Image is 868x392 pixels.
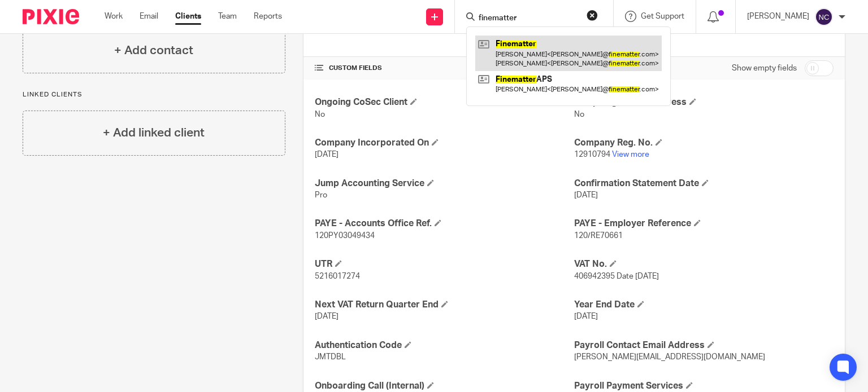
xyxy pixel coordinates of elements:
[574,111,584,118] span: No
[315,191,327,199] span: Pro
[315,258,574,270] h4: UTR
[574,299,834,311] h4: Year End Date
[574,96,834,108] h4: Jump Registered Address
[815,8,833,26] img: svg%3E
[574,218,834,230] h4: PAYE - Employer Reference
[254,11,282,22] a: Reports
[315,232,375,240] span: 120PY03049434
[574,272,659,280] span: 406942395 Date [DATE]
[641,12,684,20] span: Get Support
[574,340,834,351] h4: Payroll Contact Email Address
[587,10,598,21] button: Clear
[218,11,237,22] a: Team
[315,151,338,158] span: [DATE]
[315,111,325,118] span: No
[315,137,574,149] h4: Company Incorporated On
[315,64,574,73] h4: CUSTOM FIELDS
[315,380,574,392] h4: Onboarding Call (Internal)
[23,9,79,24] img: Pixie
[105,11,123,22] a: Work
[23,90,285,99] p: Linked clients
[140,11,158,22] a: Email
[315,353,346,361] span: JMTDBL
[732,63,797,74] label: Show empty fields
[478,14,579,24] input: Search
[574,380,834,392] h4: Payroll Payment Services
[315,340,574,351] h4: Authentication Code
[103,124,205,142] h4: + Add linked client
[315,312,338,320] span: [DATE]
[175,11,201,22] a: Clients
[315,178,574,190] h4: Jump Accounting Service
[574,137,834,149] h4: Company Reg. No.
[114,42,193,59] h4: + Add contact
[315,96,574,108] h4: Ongoing CoSec Client
[315,299,574,311] h4: Next VAT Return Quarter End
[574,151,610,158] span: 12910794
[574,178,834,190] h4: Confirmation Statement Date
[574,258,834,270] h4: VAT No.
[315,218,574,230] h4: PAYE - Accounts Office Ref.
[574,312,598,320] span: [DATE]
[574,232,623,240] span: 120/RE70661
[315,272,360,280] span: 5216017274
[747,11,809,22] p: [PERSON_NAME]
[574,191,598,199] span: [DATE]
[574,353,765,361] span: [PERSON_NAME][EMAIL_ADDRESS][DOMAIN_NAME]
[612,151,649,158] a: View more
